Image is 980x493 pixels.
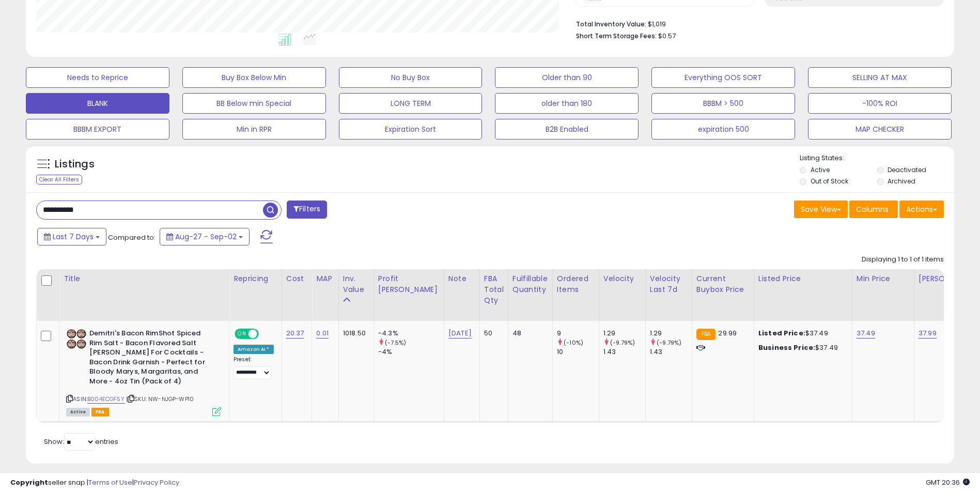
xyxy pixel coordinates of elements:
[66,408,90,417] span: All listings currently available for purchase on Amazon
[557,347,599,357] div: 10
[758,328,805,338] b: Listed Price:
[658,31,676,41] span: $0.57
[175,232,237,242] span: Aug-27 - Sep-02
[888,165,926,174] label: Deactivated
[26,119,169,140] button: BBBM EXPORT
[234,345,274,354] div: Amazon AI *
[236,330,248,338] span: ON
[108,233,155,242] span: Compared to:
[576,32,657,40] b: Short Term Storage Fees:
[718,328,737,338] span: 29.99
[811,165,830,174] label: Active
[651,93,795,114] button: BBBM > 500
[234,273,277,284] div: Repricing
[888,177,915,186] label: Archived
[160,228,250,245] button: Aug-27 - Sep-02
[576,17,936,29] li: $1,019
[53,232,94,242] span: Last 7 Days
[448,328,472,338] a: [DATE]
[495,93,639,114] button: older than 180
[808,93,952,114] button: -100% ROI
[657,338,681,347] small: (-9.79%)
[64,273,225,284] div: Title
[37,228,106,245] button: Last 7 Days
[66,329,87,349] img: 51N6mp6VQWL._SL40_.jpg
[343,273,369,295] div: Inv. value
[339,93,483,114] button: LONG TERM
[603,273,641,284] div: Velocity
[339,67,483,88] button: No Buy Box
[857,328,875,338] a: 37.49
[234,356,274,379] div: Preset:
[385,338,406,347] small: (-7.5%)
[512,329,545,338] div: 48
[862,255,944,265] div: Displaying 1 to 1 of 1 items
[55,157,95,172] h5: Listings
[919,328,937,338] a: 37.99
[126,395,194,403] span: | SKU: NW-NJGP-WP10
[696,273,750,295] div: Current Buybox Price
[26,93,169,114] button: BLANK
[378,329,444,338] div: -4.3%
[808,67,952,88] button: SELLING AT MAX
[66,329,221,415] div: ASIN:
[182,119,326,140] button: Min in RPR
[758,343,815,352] b: Business Price:
[484,329,500,338] div: 50
[182,93,326,114] button: BB Below min Special
[857,273,910,284] div: Min Price
[36,175,82,184] div: Clear All Filters
[182,67,326,88] button: Buy Box Below Min
[696,329,715,340] small: FBA
[343,329,366,338] div: 1018.50
[557,273,595,295] div: Ordered Items
[495,119,639,140] button: B2B Enabled
[758,329,844,338] div: $37.49
[286,273,308,284] div: Cost
[316,328,329,338] a: 0.01
[448,273,475,284] div: Note
[484,273,504,306] div: FBA Total Qty
[808,119,952,140] button: MAP CHECKER
[557,329,599,338] div: 9
[650,273,688,295] div: Velocity Last 7d
[794,201,848,218] button: Save View
[26,67,169,88] button: Needs to Reprice
[87,395,125,404] a: B004ECGF5Y
[849,201,898,218] button: Columns
[811,177,848,186] label: Out of Stock
[651,67,795,88] button: Everything OOS SORT
[495,67,639,88] button: Older than 90
[603,347,645,357] div: 1.43
[610,338,635,347] small: (-9.79%)
[44,437,118,446] span: Show: entries
[10,478,179,488] div: seller snap | |
[287,201,327,219] button: Filters
[650,347,692,357] div: 1.43
[378,273,440,295] div: Profit [PERSON_NAME]
[89,329,215,389] b: Demitri's Bacon RimShot Spiced Rim Salt - Bacon Flavored Salt [PERSON_NAME] For Cocktails - Bacon...
[134,477,179,487] a: Privacy Policy
[603,329,645,338] div: 1.29
[88,477,132,487] a: Terms of Use
[316,273,334,284] div: MAP
[91,408,109,417] span: FBA
[758,273,848,284] div: Listed Price
[339,119,483,140] button: Expiration Sort
[651,119,795,140] button: expiration 500
[758,343,844,352] div: $37.49
[650,329,692,338] div: 1.29
[378,347,444,357] div: -4%
[576,20,646,28] b: Total Inventory Value:
[512,273,548,295] div: Fulfillable Quantity
[899,201,944,218] button: Actions
[10,477,48,487] strong: Copyright
[856,204,889,214] span: Columns
[800,153,954,163] p: Listing States:
[926,477,970,487] span: 2025-09-10 20:36 GMT
[919,273,980,284] div: [PERSON_NAME]
[257,330,274,338] span: OFF
[564,338,583,347] small: (-10%)
[286,328,304,338] a: 20.37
